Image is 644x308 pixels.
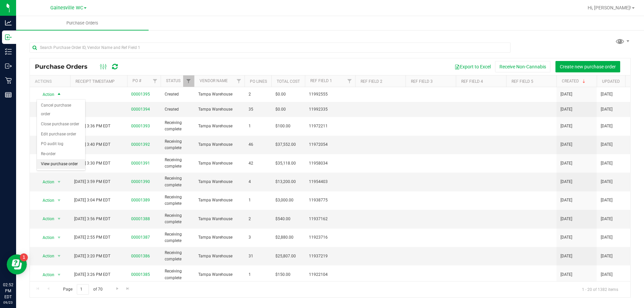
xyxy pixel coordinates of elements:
span: Action [37,214,55,224]
span: Receiving complete [165,175,190,188]
inline-svg: Retail [5,77,12,84]
span: Receiving complete [165,157,190,170]
span: [DATE] [601,123,612,129]
a: Status [166,78,180,83]
span: Action [37,251,55,261]
li: View purchase order [37,159,85,169]
span: [DATE] 3:40 PM EDT [74,141,110,148]
span: Receiving complete [165,250,190,262]
span: 11958034 [309,160,351,167]
a: Ref Field 3 [411,79,433,84]
inline-svg: Analytics [5,19,12,26]
span: [DATE] [560,141,572,148]
span: Tampa Warehouse [198,197,240,203]
span: Tampa Warehouse [198,123,240,129]
p: 09/23 [3,300,13,305]
a: Filter [344,75,355,87]
a: 00001394 [131,107,150,112]
span: [DATE] 3:56 PM EDT [74,216,110,222]
span: 11937219 [309,253,351,259]
li: Close purchase order [37,119,85,129]
span: Action [37,196,55,205]
li: Re-order [37,149,85,159]
span: [DATE] [601,179,612,185]
a: Filter [233,75,245,87]
span: $0.00 [275,106,286,113]
span: Tampa Warehouse [198,234,240,241]
span: Action [37,90,55,99]
span: $3,000.00 [275,197,293,203]
span: select [55,214,63,224]
div: Actions [35,79,67,84]
a: 00001391 [131,161,150,166]
span: Action [37,233,55,242]
span: $540.00 [275,216,290,222]
span: 11972054 [309,141,351,148]
span: 11992335 [309,106,351,113]
span: Tampa Warehouse [198,179,240,185]
span: Tampa Warehouse [198,106,240,113]
span: [DATE] [560,160,572,167]
span: select [55,270,63,280]
span: [DATE] [560,271,572,278]
span: Hi, [PERSON_NAME]! [588,5,631,10]
span: 1 [249,271,267,278]
a: 00001392 [131,142,150,147]
span: Receiving complete [165,138,190,151]
span: 1 - 20 of 1382 items [577,284,624,294]
a: Created [562,79,587,83]
span: [DATE] [560,216,572,222]
a: 00001395 [131,92,150,97]
a: 00001387 [131,235,150,240]
a: 00001385 [131,272,150,277]
span: 11937162 [309,216,351,222]
span: select [55,177,63,187]
span: [DATE] [601,160,612,167]
span: Page of 70 [57,284,108,295]
span: 11922104 [309,271,351,278]
span: 4 [249,179,267,185]
span: Action [37,270,55,280]
span: 11954403 [309,179,351,185]
p: 02:52 PM EDT [3,282,13,300]
span: 1 [249,123,267,129]
a: Receipt Timestamp [75,79,115,84]
a: 00001390 [131,179,150,184]
span: [DATE] 3:30 PM EDT [74,160,110,167]
span: Gainesville WC [50,5,83,11]
a: Total Cost [277,79,300,84]
span: Receiving complete [165,194,190,207]
span: [DATE] [560,197,572,203]
span: 11972211 [309,123,351,129]
span: Receiving complete [165,212,190,225]
button: Export to Excel [450,61,495,72]
span: $2,880.00 [275,234,293,241]
span: 1 [249,197,267,203]
span: 11992555 [309,91,351,98]
input: Search Purchase Order ID, Vendor Name and Ref Field 1 [30,43,511,53]
span: [DATE] 3:04 PM EDT [74,197,110,203]
span: select [55,233,63,242]
span: Tampa Warehouse [198,253,240,259]
span: 3 [249,234,267,241]
span: [DATE] 2:55 PM EDT [74,234,110,241]
span: 31 [249,253,267,259]
span: [DATE] [560,179,572,185]
span: Receiving complete [165,268,190,281]
span: $100.00 [275,123,290,129]
span: [DATE] 3:26 PM EDT [74,271,110,278]
span: [DATE] 3:59 PM EDT [74,179,110,185]
span: Receiving complete [165,120,190,132]
span: $35,118.00 [275,160,296,167]
a: Vendor Name [200,78,228,83]
span: select [55,90,63,99]
span: [DATE] [560,91,572,98]
a: Ref Field 1 [310,78,332,83]
span: Receiving complete [165,231,190,244]
span: 11938775 [309,197,351,203]
span: [DATE] 3:36 PM EDT [74,123,110,129]
span: Tampa Warehouse [198,91,240,98]
iframe: Resource center [7,254,27,274]
span: [DATE] [601,234,612,241]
